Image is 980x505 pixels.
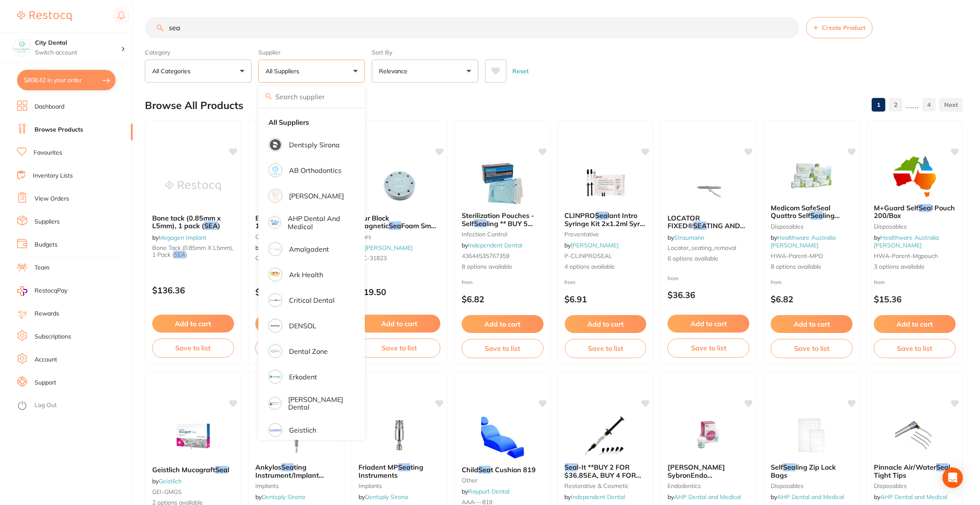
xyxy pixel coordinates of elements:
button: Reset [510,60,531,83]
span: by [771,493,844,501]
img: Self Sealing Zip Lock Bags [784,414,839,456]
img: Bur Block Magnetic Sea Foam Small 8 Hole [372,165,427,207]
b: Pinnacle Air/Water Seal-Tight Tips [874,463,956,479]
b: Geistlich Mucograft Seal [152,466,234,473]
label: Sort By [372,49,478,56]
img: Erkodent [270,371,281,382]
b: Bone tack (0.85mm x L5mm), 1 pack (SEA) [152,214,234,230]
input: Search Products [145,17,799,38]
span: CLINPRO [565,211,596,220]
span: ) [185,251,187,258]
span: by [152,234,206,241]
span: by [152,477,182,485]
button: $808.42 in your order [17,70,116,90]
p: $6.82 [462,294,543,304]
span: Medicom SafeSeal Quattro Self [771,204,830,220]
button: All Suppliers [258,60,365,83]
img: Pinnacle Air/Water Seal-Tight Tips [887,414,942,456]
a: Account [35,356,57,364]
b: Kerr SybronEndo Pulp Canal Sealer Pulp Canal Sealer [668,463,749,479]
label: Category [145,49,252,56]
b: Friadent MP Seating Instruments [358,463,440,479]
span: Bone tack (0.85mm x L5mm), 1 pack ( [152,244,233,258]
button: Save to list [668,339,749,357]
em: Sea [565,463,577,471]
span: CC-31823 [358,254,387,262]
img: AHP Dental and Medical [270,218,280,227]
span: [PERSON_NAME] SybronEndo [MEDICAL_DATA] Canal [668,463,726,495]
a: Inventory Lists [33,172,73,180]
img: M+Guard Self Seal Pouch 200/Box [887,155,942,197]
a: AHP Dental and Medical [674,493,741,501]
b: Ankylos Seating Instrument/Implant Driver [255,463,337,479]
span: Elastics Amber Heavy 1/4" [255,214,326,230]
p: Relevance [379,67,411,75]
span: Geistlich Mucograft [152,465,215,474]
span: 8 options available [462,263,543,271]
span: 8 options available [771,263,853,271]
a: Dentsply Sirona [365,493,408,501]
label: Supplier [258,49,365,56]
span: from [565,279,576,285]
p: Dental Zone [289,347,328,355]
small: orthodontics [255,233,337,240]
a: Budgets [35,241,58,249]
p: Critical Dental [289,296,335,304]
span: Pinnacle Air/Water [874,463,936,471]
button: Add to cart [668,315,749,333]
span: ting Instrument/Implant Driver [255,463,324,487]
p: Amalgadent [289,245,329,253]
span: locator_seating_removal [668,244,736,252]
em: Sea [919,204,931,212]
a: AHP Dental and Medical [880,493,947,501]
em: Sea [215,465,228,474]
a: Suppliers [35,218,60,226]
span: by [668,493,741,501]
a: 2 [889,96,902,113]
a: Dentsply Sirona [262,493,305,501]
span: M+Guard Self [874,204,919,212]
img: Dentsply Sirona [270,139,281,150]
img: DENSOL [270,320,281,331]
span: by [358,493,408,501]
span: t Cushion 819 [491,465,536,474]
img: CLINPRO Sealant Intro Syringe Kit 2x1.2ml Syr & Accessorie [578,162,633,205]
em: Sea [478,465,491,474]
span: HWA-parent-MPO [771,252,823,260]
img: Sterilization Pouches - Self Sealing ** BUY 5 RECEIVE 1 FREE ** [475,162,530,205]
span: Friadent MP [358,463,398,471]
p: Erkodent [289,373,317,381]
img: Dental Zone [270,346,281,357]
span: OT-500-303 [255,254,288,262]
img: Medicom SafeSeal Quattro Self Sealing Sterilisation Pouches 200/Box [784,155,839,197]
p: $36.36 [668,290,749,300]
button: Add to cart [462,315,543,333]
em: Sea [389,221,401,230]
small: implants [255,482,337,489]
span: l-Tight Tips [874,463,953,479]
p: AB Orthodontics [289,166,341,174]
a: Healthware Australia [PERSON_NAME] [771,234,835,249]
b: Elastics Amber Heavy 1/4" Sea Lion 50 pks of 100 [255,214,337,230]
p: [PERSON_NAME] Dental [288,396,350,411]
small: disposables [874,482,956,489]
a: Support [35,379,56,387]
p: $61.82 [255,287,337,297]
p: $6.82 [771,294,853,304]
a: Restocq Logo [17,6,72,26]
img: Restocq Logo [17,11,72,21]
span: Child [462,465,478,474]
em: Sea [596,211,608,220]
b: Child Seat Cushion 819 [462,466,543,473]
img: Seal-It **BUY 2 FOR $36.85EA, BUY 4 FOR $32.45EA, OR BUY 6 FOR $28.75EA [578,414,633,456]
b: Seal-It **BUY 2 FOR $36.85EA, BUY 4 FOR $32.45EA, OR BUY 6 FOR $28.75EA [565,463,647,479]
span: by [255,244,309,252]
img: Friadent MP Seating Instruments [372,414,427,456]
b: Self Sealing Zip Lock Bags [771,463,853,479]
span: l [228,465,229,474]
b: Medicom SafeSeal Quattro Self Sealing Sterilisation Pouches 200/Box [771,204,853,220]
a: Log Out [35,401,57,410]
h2: Browse All Products [145,100,243,112]
input: Search supplier [258,86,365,107]
button: Relevance [372,60,478,83]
